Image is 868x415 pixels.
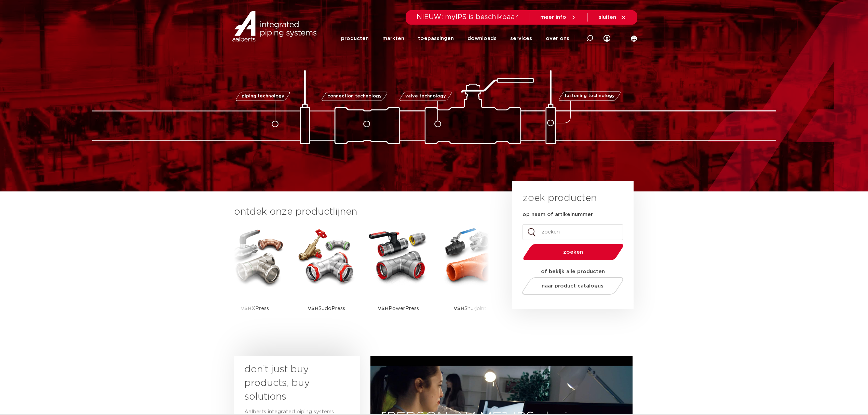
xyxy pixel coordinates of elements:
p: PowerPress [378,287,419,330]
a: downloads [467,25,497,52]
a: producten [341,25,369,52]
nav: Menu [341,25,569,52]
label: op naam of artikelnummer [523,211,593,218]
strong: VSH [378,306,389,311]
a: VSHPowerPress [367,226,429,330]
h3: don’t just buy products, buy solutions [244,363,337,404]
a: VSHXPress [224,226,285,330]
strong: VSH [241,306,252,311]
a: VSHShurjoint [439,226,501,330]
button: zoeken [520,243,626,261]
span: sluiten [599,15,616,20]
a: markten [382,25,404,52]
span: fastening technology [565,94,615,98]
p: SudoPress [308,287,345,330]
span: connection technology [327,94,382,98]
span: piping technology [241,94,284,98]
span: naar product catalogus [542,283,604,289]
strong: VSH [308,306,318,311]
a: naar product catalogus [520,277,625,295]
strong: of bekijk alle producten [541,269,605,274]
p: XPress [241,287,269,330]
p: Shurjoint [453,287,487,330]
a: meer info [540,14,577,21]
a: over ons [546,25,569,52]
input: zoeken [523,224,623,240]
h3: ontdek onze productlijnen [234,205,489,219]
span: meer info [540,15,566,20]
a: VSHSudoPress [296,226,357,330]
a: sluiten [599,14,626,21]
span: valve technology [405,94,446,98]
div: my IPS [603,25,610,52]
a: services [510,25,532,52]
span: NIEUW: myIPS is beschikbaar [417,14,518,21]
span: zoeken [541,250,606,255]
a: toepassingen [418,25,454,52]
strong: VSH [453,306,464,311]
h3: zoek producten [523,191,597,205]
